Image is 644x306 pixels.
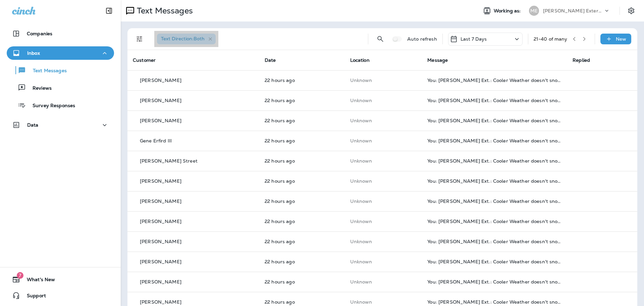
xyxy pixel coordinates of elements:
[133,32,146,46] button: Filters
[140,118,181,123] p: [PERSON_NAME]
[140,138,172,143] p: Gene Erfird III
[140,219,181,224] p: [PERSON_NAME]
[100,4,118,17] button: Collapse Sidebar
[350,158,417,164] p: This customer does not have a last location and the phone number they messaged is not assigned to...
[20,277,55,285] span: What's New
[427,98,562,103] div: You: Mares Ext.: Cooler Weather doesn't snow termites down! Keep your home protected year-round. ...
[350,199,417,204] p: This customer does not have a last location and the phone number they messaged is not assigned to...
[140,239,181,244] p: [PERSON_NAME]
[140,259,181,264] p: [PERSON_NAME]
[7,118,114,132] button: Data
[427,138,562,143] div: You: Mares Ext.: Cooler Weather doesn't snow termites down! Keep your home protected year-round. ...
[7,63,114,77] button: Text Messages
[265,178,339,184] p: Oct 9, 2025 10:09 AM
[140,78,181,83] p: [PERSON_NAME]
[265,158,339,164] p: Oct 9, 2025 10:09 AM
[350,239,417,244] p: This customer does not have a last location and the phone number they messaged is not assigned to...
[26,85,52,92] p: Reviews
[265,57,276,63] span: Date
[7,273,114,286] button: 7What's New
[427,199,562,204] div: You: Mares Ext.: Cooler Weather doesn't snow termites down! Keep your home protected year-round. ...
[27,122,39,128] p: Data
[140,279,181,285] p: [PERSON_NAME]
[20,293,46,301] span: Support
[427,239,562,244] div: You: Mares Ext.: Cooler Weather doesn't snow termites down! Keep your home protected year-round. ...
[26,103,75,109] p: Survey Responses
[134,6,193,16] p: Text Messages
[374,32,387,46] button: Search Messages
[27,31,52,36] p: Companies
[7,98,114,112] button: Survey Responses
[427,158,562,164] div: You: Mares Ext.: Cooler Weather doesn't snow termites down! Keep your home protected year-round. ...
[140,199,181,204] p: [PERSON_NAME]
[543,8,603,13] p: [PERSON_NAME] Exterminating
[529,6,539,16] div: ME
[133,57,156,63] span: Customer
[350,259,417,264] p: This customer does not have a last location and the phone number they messaged is not assigned to...
[427,78,562,83] div: You: Mares Ext.: Cooler Weather doesn't snow termites down! Keep your home protected year-round. ...
[407,36,437,42] p: Auto refresh
[616,36,626,42] p: New
[350,78,417,83] p: This customer does not have a last location and the phone number they messaged is not assigned to...
[350,178,417,184] p: This customer does not have a last location and the phone number they messaged is not assigned to...
[350,57,370,63] span: Location
[427,299,562,305] div: You: Mares Ext.: Cooler Weather doesn't snow termites down! Keep your home protected year-round. ...
[265,138,339,143] p: Oct 9, 2025 10:09 AM
[427,178,562,184] div: You: Mares Ext.: Cooler Weather doesn't snow termites down! Keep your home protected year-round. ...
[26,68,67,74] p: Text Messages
[265,219,339,224] p: Oct 9, 2025 10:09 AM
[427,57,448,63] span: Message
[350,279,417,285] p: This customer does not have a last location and the phone number they messaged is not assigned to...
[140,299,181,305] p: [PERSON_NAME]
[140,158,198,164] p: [PERSON_NAME] Street
[573,57,590,63] span: Replied
[265,98,339,103] p: Oct 9, 2025 10:09 AM
[265,118,339,123] p: Oct 9, 2025 10:09 AM
[7,289,114,302] button: Support
[427,279,562,285] div: You: Mares Ext.: Cooler Weather doesn't snow termites down! Keep your home protected year-round. ...
[265,279,339,285] p: Oct 9, 2025 10:09 AM
[350,138,417,143] p: This customer does not have a last location and the phone number they messaged is not assigned to...
[7,46,114,60] button: Inbox
[350,98,417,103] p: This customer does not have a last location and the phone number they messaged is not assigned to...
[534,36,568,42] div: 21 - 40 of many
[427,118,562,123] div: You: Mares Ext.: Cooler Weather doesn't snow termites down! Keep your home protected year-round. ...
[265,239,339,244] p: Oct 9, 2025 10:09 AM
[17,272,23,279] span: 7
[625,5,637,17] button: Settings
[427,259,562,264] div: You: Mares Ext.: Cooler Weather doesn't snow termites down! Keep your home protected year-round. ...
[157,34,216,44] div: Text Direction:Both
[140,178,181,184] p: [PERSON_NAME]
[427,219,562,224] div: You: Mares Ext.: Cooler Weather doesn't snow termites down! Keep your home protected year-round. ...
[494,8,522,14] span: Working as:
[350,219,417,224] p: This customer does not have a last location and the phone number they messaged is not assigned to...
[7,27,114,40] button: Companies
[265,299,339,305] p: Oct 9, 2025 10:09 AM
[27,50,40,56] p: Inbox
[161,36,205,42] span: Text Direction : Both
[265,259,339,264] p: Oct 9, 2025 10:09 AM
[350,118,417,123] p: This customer does not have a last location and the phone number they messaged is not assigned to...
[7,81,114,95] button: Reviews
[461,36,487,42] p: Last 7 Days
[265,78,339,83] p: Oct 9, 2025 10:09 AM
[350,299,417,305] p: This customer does not have a last location and the phone number they messaged is not assigned to...
[265,199,339,204] p: Oct 9, 2025 10:09 AM
[140,98,181,103] p: [PERSON_NAME]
